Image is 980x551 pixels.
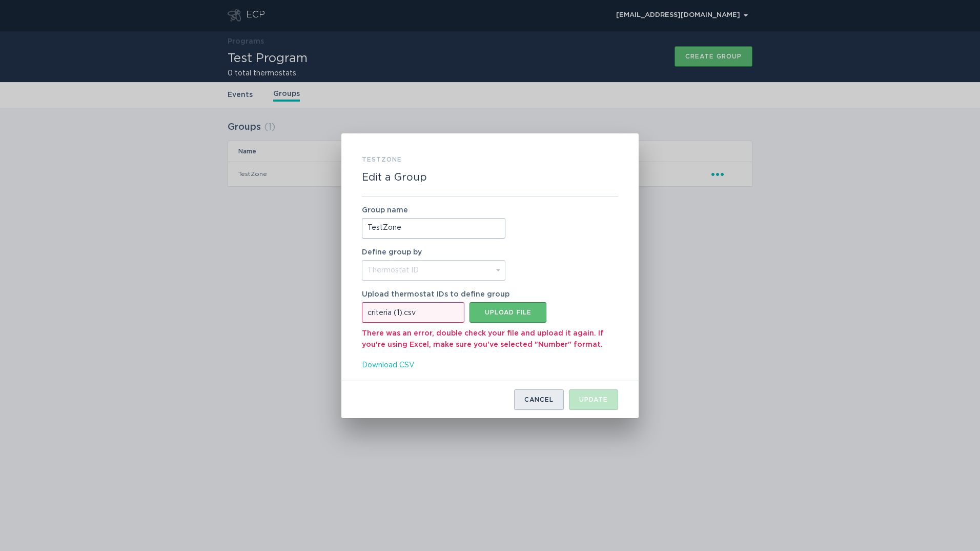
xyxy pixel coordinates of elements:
h3: TestZone [362,154,402,165]
div: There was an error, double check your file and upload it again. If you're using Excel, make sure ... [362,323,618,350]
span: Download CSV [362,360,415,371]
label: Upload thermostat IDs to define group [362,291,509,298]
button: criteria (1).csv [469,302,546,323]
label: Define group by [362,249,422,256]
div: criteria (1).csv [362,302,464,323]
label: Group name [362,207,505,214]
h2: Edit a Group [362,171,427,184]
button: Update [569,389,618,410]
div: Update [579,397,608,403]
div: Edit group [341,133,639,418]
button: Cancel [514,389,564,410]
div: Cancel [524,397,554,403]
div: Upload file [475,309,541,316]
